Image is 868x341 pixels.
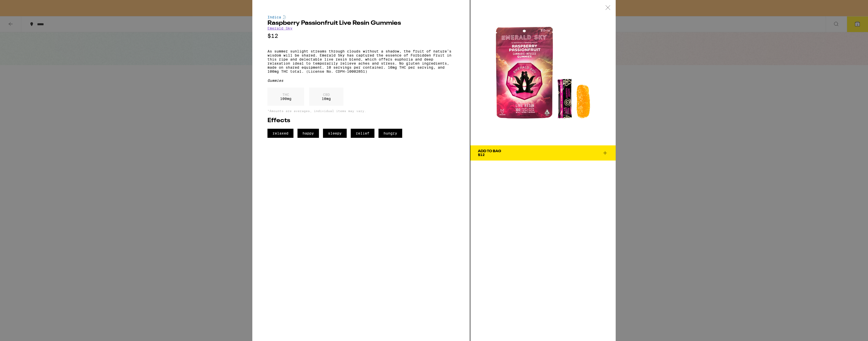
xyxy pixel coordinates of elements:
span: relaxed [267,129,293,138]
img: indicaColor.svg [283,15,286,19]
span: sleepy [323,129,347,138]
div: Gummies [267,78,455,83]
div: Add To Bag [478,149,501,153]
iframe: Opens a widget where you can find more information [836,326,863,338]
span: relief [351,129,374,138]
p: As summer sunlight streams through clouds without a shadow, the fruit of nature’s wisdom will be ... [267,49,455,73]
h2: Effects [267,118,455,124]
span: $12 [478,153,485,157]
p: CBD [322,93,331,97]
span: happy [297,129,319,138]
div: 100 mg [267,88,304,106]
div: Indica [267,15,455,19]
p: $12 [267,33,455,39]
div: 10 mg [309,88,343,106]
a: Emerald Sky [267,26,292,30]
button: Add To Bag$12 [470,145,616,161]
span: hungry [378,129,402,138]
p: *Amounts are averages, individual items may vary. [267,109,455,113]
h2: Raspberry Passionfruit Live Resin Gummies [267,20,455,26]
p: THC [280,93,291,97]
